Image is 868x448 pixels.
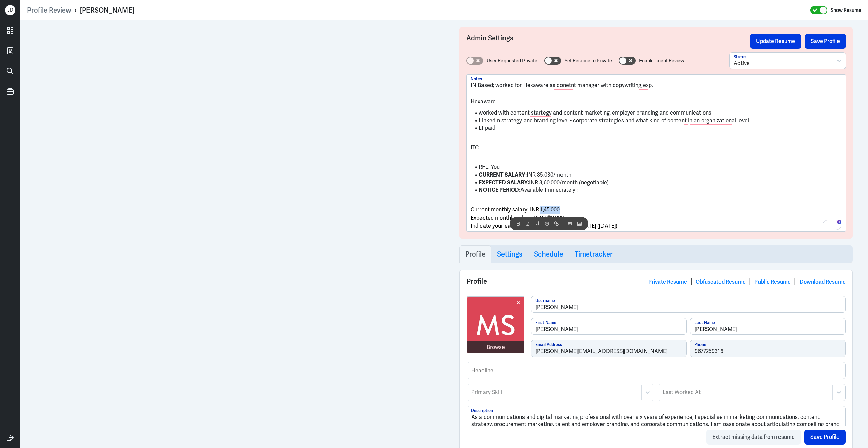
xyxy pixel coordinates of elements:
[460,270,852,292] div: Profile
[471,222,617,229] span: Indicate your earliest availability/start date: [DATE] ([DATE])
[471,186,842,194] li: Available Immediately ;
[80,6,134,15] div: [PERSON_NAME]
[479,186,520,194] strong: NOTICE PERIOD:
[696,278,746,285] a: Obfuscated Resume
[471,109,842,117] li: worked with content startegy and content marketing, employer branding and communications
[471,81,842,89] p: IN Based; worked for Hexaware as conetnt manager with copywriting exp.
[471,98,842,106] p: Hexaware
[471,163,842,171] li: RFL: You
[750,34,801,49] button: Update Resume
[471,81,842,230] div: To enrich screen reader interactions, please activate Accessibility in Grammarly extension settings
[639,57,684,64] label: Enable Talent Review
[805,34,846,49] button: Save Profile
[471,214,564,221] span: Expected monthly salary: INR 1,90,000
[471,171,842,179] li: INR 85,030/month
[487,343,505,351] div: Browse
[466,34,750,49] h3: Admin Settings
[36,27,429,441] iframe: https://ppcdn.hiredigital.com/register/6982a636/resumes/482549313/Megha_Sainath_Communications_an...
[534,250,563,258] h3: Schedule
[467,297,524,353] img: avatar.jpg
[648,276,846,286] div: | | |
[800,278,846,285] a: Download Resume
[531,318,686,334] input: First Name
[497,250,522,258] h3: Settings
[831,6,861,15] label: Show Resume
[487,57,537,64] label: User Requested Private
[27,6,71,15] a: Profile Review
[531,340,686,357] input: Email Address
[575,250,613,258] h3: Timetracker
[565,57,612,64] label: Set Resume to Private
[648,278,687,285] a: Private Resume
[804,430,846,445] button: Save Profile
[471,117,842,125] li: LinkedIn strategy and branding level - corporate strategies and what kind of content in an organi...
[754,278,791,285] a: Public Resume
[479,179,529,186] strong: EXPECTED SALARY:
[467,362,845,379] input: Headline
[467,406,845,443] textarea: As a communications and digital marketing professional with over six years of experience, I speci...
[531,296,845,312] input: Username
[471,144,842,152] p: ITC
[71,6,80,15] p: ›
[706,430,801,445] button: Extract missing data from resume
[465,250,486,258] h3: Profile
[5,5,15,15] div: J D
[690,340,845,357] input: Phone
[690,318,845,334] input: Last Name
[471,206,560,213] span: Current monthly salary: INR 1,45,000
[471,124,842,132] li: LI paid
[471,179,842,187] li: INR 3,60,000/month (negotiable)
[479,171,527,178] strong: CURRENT SALARY:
